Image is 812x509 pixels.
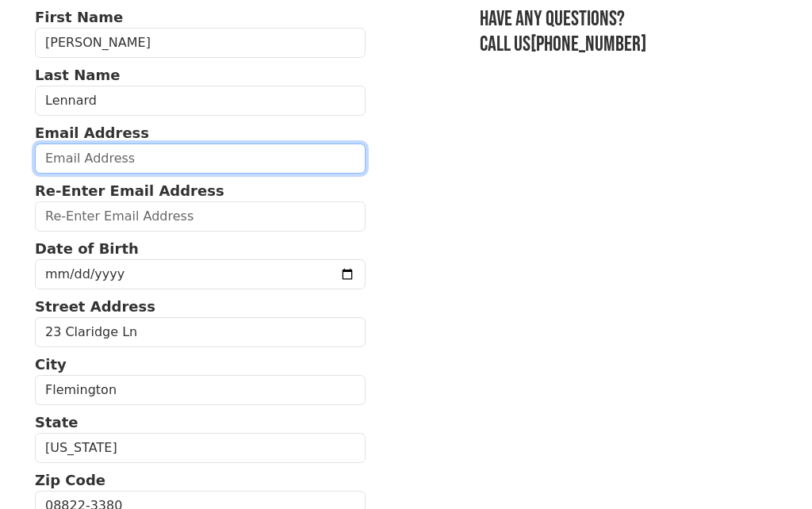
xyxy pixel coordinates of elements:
strong: Date of Birth [35,241,139,258]
h3: Have any questions? [480,7,777,33]
input: First Name [35,29,366,59]
strong: State [35,415,79,431]
strong: Email Address [35,125,149,142]
input: Street Address [35,318,366,348]
strong: City [35,357,67,373]
input: Email Address [35,144,366,174]
strong: Street Address [35,299,155,316]
strong: First Name [35,10,123,26]
strong: Last Name [35,67,120,84]
input: City [35,376,366,406]
strong: Re-Enter Email Address [35,183,224,200]
strong: Zip Code [35,473,105,489]
input: Re-Enter Email Address [35,202,366,232]
a: [PHONE_NUMBER] [530,33,646,58]
input: Last Name [35,86,366,117]
h3: Call us [480,33,777,58]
